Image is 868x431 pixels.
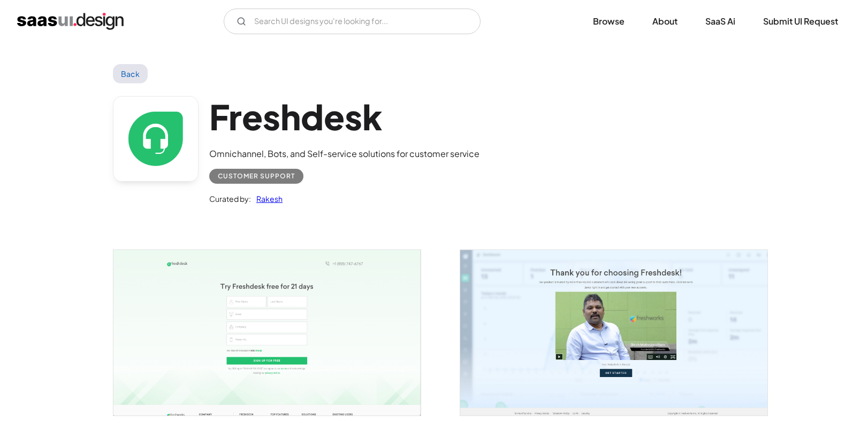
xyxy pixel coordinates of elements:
[580,10,637,33] a: Browse
[113,250,421,415] a: open lightbox
[224,9,481,34] input: Search UI designs you're looking for...
[460,250,767,415] img: 6016ecb520ddac617275aefe_freshdesk-welcome.jpg
[113,250,421,415] img: 6016ecb482f72c48898c28ae_freshdesk-login.jpg
[251,192,283,205] a: Rakesh
[17,13,124,30] a: home
[113,64,148,83] a: Back
[218,170,295,183] div: Customer Support
[692,10,748,33] a: SaaS Ai
[460,250,767,415] a: open lightbox
[639,10,690,33] a: About
[209,147,479,160] div: Omnichannel, Bots, and Self-service solutions for customer service
[224,9,481,34] form: Email Form
[209,96,479,137] h1: Freshdesk
[209,192,251,205] div: Curated by:
[750,10,851,33] a: Submit UI Request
